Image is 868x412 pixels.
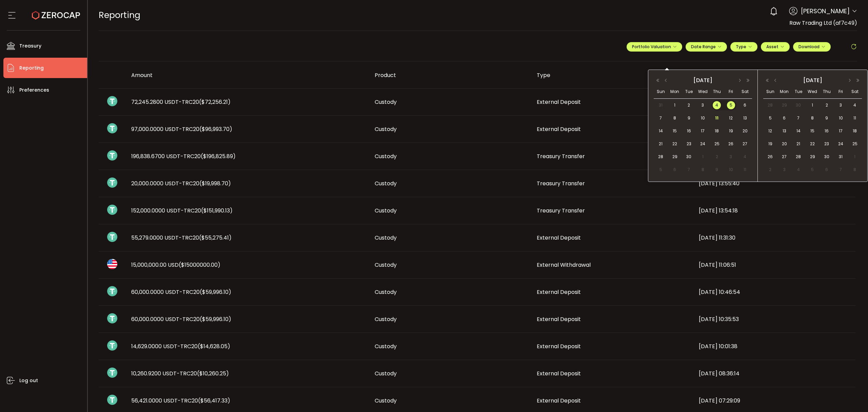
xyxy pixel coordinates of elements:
[107,232,117,242] img: usdt_portfolio.svg
[671,127,679,135] span: 15
[537,180,585,187] span: Treasury Transfer
[766,140,774,148] span: 19
[375,152,397,160] span: Custody
[699,140,707,148] span: 24
[780,153,788,161] span: 27
[107,259,117,269] img: usd_portfolio.svg
[657,153,665,161] span: 28
[131,315,231,323] span: 60,000.0000 USDT-TRC20
[131,397,230,405] span: 56,421.0000 USDT-TRC20
[375,342,397,350] span: Custody
[766,153,774,161] span: 26
[200,315,231,323] span: ($59,996.10)
[671,140,679,148] span: 22
[126,71,369,79] div: Amount
[537,315,581,323] span: External Deposit
[107,150,117,161] img: usdt_portfolio.svg
[19,63,44,73] span: Reporting
[834,85,848,99] th: Fri
[537,125,581,133] span: External Deposit
[375,207,397,214] span: Custody
[657,166,665,174] span: 5
[766,44,778,50] span: Asset
[179,261,220,269] span: ($15000000.00)
[199,180,231,187] span: ($19,998.70)
[369,71,531,79] div: Product
[801,6,850,16] span: [PERSON_NAME]
[131,342,230,350] span: 14,629.0000 USDT-TRC20
[794,153,803,161] span: 28
[668,85,682,99] th: Mon
[693,261,855,269] div: [DATE] 11:06:51
[671,114,679,122] span: 8
[531,71,693,79] div: Type
[375,261,397,269] span: Custody
[837,127,845,135] span: 17
[823,114,831,122] span: 9
[685,153,693,161] span: 30
[823,153,831,161] span: 30
[713,101,721,109] span: 4
[808,140,816,148] span: 22
[848,85,862,99] th: Sat
[685,166,693,174] span: 7
[537,152,585,160] span: Treasury Transfer
[375,125,397,133] span: Custody
[761,42,790,52] button: Asset
[727,166,735,174] span: 10
[671,166,679,174] span: 6
[131,370,229,377] span: 10,260.9200 USDT-TRC20
[851,127,859,135] span: 18
[837,101,845,109] span: 3
[107,123,117,133] img: usdt_portfolio.svg
[806,85,820,99] th: Wed
[654,85,668,99] th: Sun
[537,234,581,242] span: External Deposit
[657,101,665,109] span: 31
[851,166,859,174] span: 8
[685,101,693,109] span: 2
[131,152,236,160] span: 196,838.6700 USDT-TRC20
[693,180,855,187] div: [DATE] 13:55:40
[131,234,232,242] span: 55,279.0000 USDT-TRC20
[107,340,117,351] img: usdt_portfolio.svg
[537,261,591,269] span: External Withdrawal
[699,101,707,109] span: 3
[375,370,397,377] span: Custody
[837,140,845,148] span: 24
[693,342,855,350] div: [DATE] 10:01:38
[657,140,665,148] span: 21
[713,166,721,174] span: 9
[375,315,397,323] span: Custody
[627,42,682,52] button: Portfolio Valuation
[19,41,41,51] span: Treasury
[780,101,788,109] span: 29
[763,85,777,99] th: Sun
[685,140,693,148] span: 23
[131,288,231,296] span: 60,000.0000 USDT-TRC20
[197,370,229,377] span: ($10,260.25)
[791,85,806,99] th: Tue
[727,127,735,135] span: 19
[699,153,707,161] span: 1
[794,114,803,122] span: 7
[727,153,735,161] span: 3
[19,376,38,386] span: Log out
[713,140,721,148] span: 25
[766,166,774,174] span: 2
[107,286,117,296] img: usdt_portfolio.svg
[780,114,788,122] span: 6
[107,96,117,106] img: usdt_portfolio.svg
[766,127,774,135] span: 12
[727,101,735,109] span: 5
[741,140,749,148] span: 27
[657,114,665,122] span: 7
[837,153,845,161] span: 31
[375,288,397,296] span: Custody
[834,379,868,412] iframe: Chat Widget
[537,288,581,296] span: External Deposit
[766,114,774,122] span: 5
[808,153,816,161] span: 29
[710,85,724,99] th: Thu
